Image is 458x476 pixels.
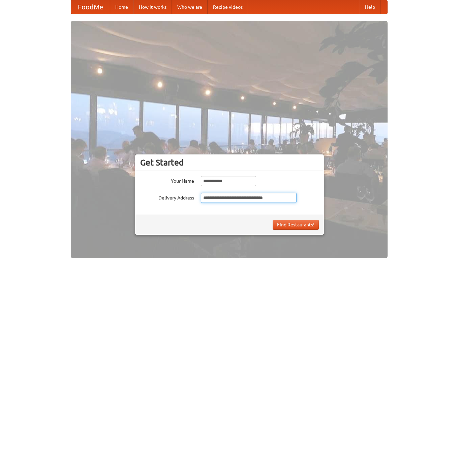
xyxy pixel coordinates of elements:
label: Delivery Address [140,193,194,201]
a: How it works [133,0,172,14]
a: Who we are [172,0,208,14]
h3: Get Started [140,157,319,168]
a: Recipe videos [208,0,248,14]
button: Find Restaurants! [273,220,319,230]
a: Help [360,0,380,14]
a: FoodMe [71,0,110,14]
label: Your Name [140,176,194,184]
a: Home [110,0,133,14]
